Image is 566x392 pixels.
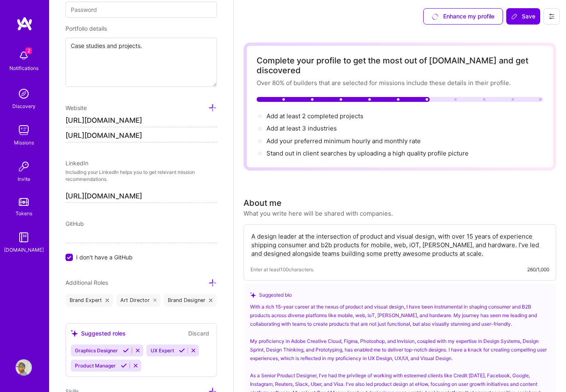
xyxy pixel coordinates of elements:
[257,56,543,75] div: Complete your profile to get the most out of [DOMAIN_NAME] and get discovered
[65,169,217,183] p: Including your LinkedIn helps you to get relevant mission recommendations.
[266,149,469,158] div: Stand out in client searches by uploading a high quality profile picture
[151,347,174,354] span: UX Expert
[75,347,118,354] span: Graphics Designer
[244,209,393,218] div: What you write here will be shared with companies.
[266,137,421,145] span: Add your preferred minimum hourly and monthly rate
[65,160,88,167] span: LinkedIn
[65,279,108,286] span: Additional Roles
[16,359,32,376] img: User Avatar
[16,86,32,102] img: discovery
[190,347,196,354] i: Reject
[209,299,212,302] i: icon Close
[16,47,32,64] img: bell
[65,220,84,227] span: GitHub
[250,292,256,298] i: icon SuggestedTeams
[106,299,109,302] i: icon Close
[65,114,217,127] input: http://...
[121,363,127,369] i: Accept
[65,294,113,307] div: Brand Expert
[65,104,87,111] span: Website
[266,124,337,132] span: Add at least 3 industries
[16,16,33,31] img: logo
[71,329,126,338] div: Suggested roles
[133,363,139,369] i: Reject
[116,294,161,307] div: Art Director
[511,12,535,20] span: Save
[186,329,212,338] button: Discard
[153,299,157,302] i: icon Close
[65,2,217,18] input: Password
[25,47,32,54] span: 2
[135,347,141,354] i: Reject
[244,197,282,209] div: About me
[75,363,116,369] span: Product Manager
[16,122,32,138] img: teamwork
[65,38,217,87] textarea: Case studies and projects.
[164,294,216,307] div: Brand Designer
[179,347,185,354] i: Accept
[250,231,549,259] textarea: A design leader at the intersection of product and visual design, with over 15 years of experienc...
[14,138,34,147] div: Missions
[16,229,32,246] img: guide book
[9,64,38,72] div: Notifications
[65,24,217,33] div: Portfolio details
[257,79,543,87] div: Over 80% of builders that are selected for missions include these details in their profile.
[19,198,29,206] img: tokens
[12,102,36,110] div: Discovery
[250,265,314,274] span: Enter at least 100 characters.
[16,209,32,218] div: Tokens
[527,265,549,274] div: 260/1,000
[123,347,129,354] i: Accept
[250,291,550,299] div: Suggested bio
[4,246,44,254] div: [DOMAIN_NAME]
[266,112,363,120] span: Add at least 2 completed projects
[76,253,133,261] span: I don't have a GitHub
[16,158,32,175] img: Invite
[71,330,78,337] i: icon SuggestedTeams
[18,175,30,183] div: Invite
[65,129,217,142] input: http://...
